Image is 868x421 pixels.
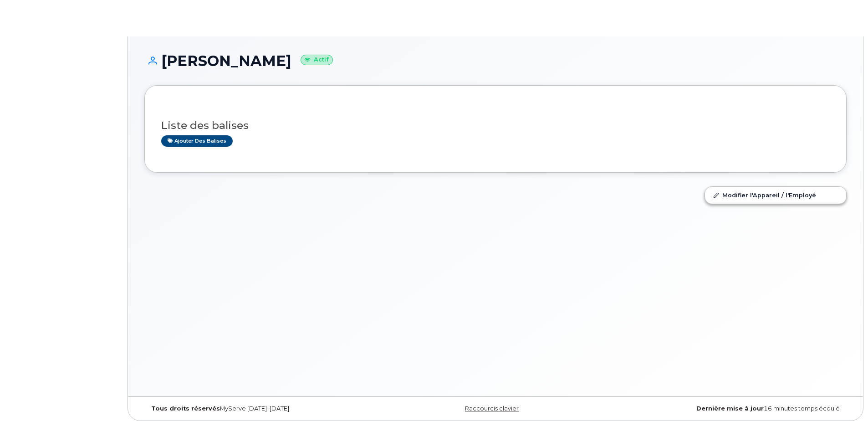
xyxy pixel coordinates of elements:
[465,405,519,412] a: Raccourcis clavier
[161,120,830,131] h3: Liste des balises
[301,55,333,65] small: Actif
[151,405,220,412] strong: Tous droits réservés
[613,405,847,412] div: 16 minutes temps écoulé
[696,405,764,412] strong: Dernière mise à jour
[144,53,847,69] h1: [PERSON_NAME]
[144,405,378,412] div: MyServe [DATE]–[DATE]
[161,135,233,147] a: Ajouter des balises
[705,187,846,203] a: Modifier l'Appareil / l'Employé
